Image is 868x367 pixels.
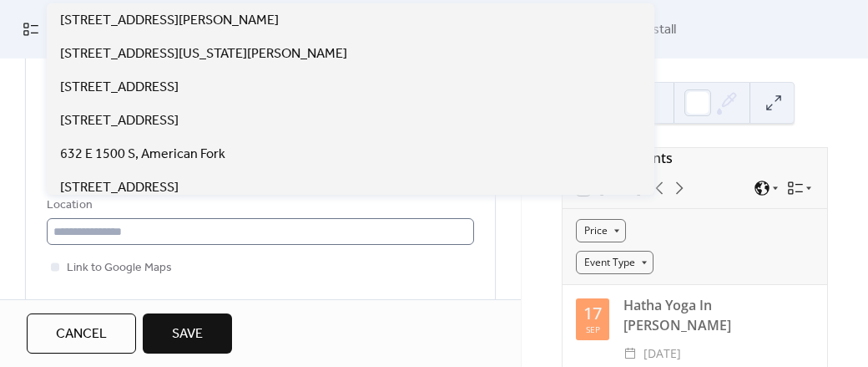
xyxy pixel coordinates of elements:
[60,44,347,64] span: [STREET_ADDRESS][US_STATE][PERSON_NAME]
[60,11,279,31] span: [STREET_ADDRESS][PERSON_NAME]
[143,313,232,354] button: Save
[586,325,600,334] div: Sep
[47,196,471,216] div: Location
[642,20,676,40] span: Install
[623,344,637,364] div: ​
[172,324,203,344] span: Save
[563,148,827,168] div: Upcoming events
[47,298,180,318] div: Event color
[60,78,179,98] span: [STREET_ADDRESS]
[643,344,681,364] span: [DATE]
[67,258,172,278] span: Link to Google Maps
[10,7,120,52] a: My Events
[60,145,225,165] span: 632 E 1500 S, American Fork
[623,296,731,334] a: Hatha Yoga In [PERSON_NAME]
[56,324,107,344] span: Cancel
[583,305,602,322] div: 17
[60,111,179,131] span: [STREET_ADDRESS]
[27,313,136,354] button: Cancel
[60,178,179,198] span: [STREET_ADDRESS]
